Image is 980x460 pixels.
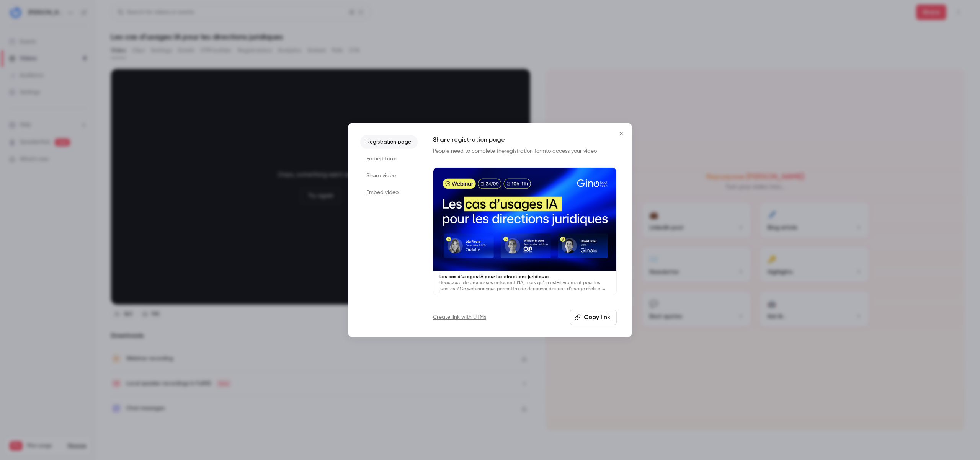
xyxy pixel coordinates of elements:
[614,126,629,141] button: Close
[360,169,418,183] li: Share video
[439,280,610,292] p: Beaucoup de promesses entourent l’IA, mais qu’en est-il vraiment pour les juristes ? Ce webinar v...
[433,313,486,321] a: Create link with UTMs
[433,167,617,295] a: Les cas d’usages IA pour les directions juridiquesBeaucoup de promesses entourent l’IA, mais qu’e...
[439,274,610,280] p: Les cas d’usages IA pour les directions juridiques
[360,186,418,199] li: Embed video
[570,310,617,325] button: Copy link
[360,135,418,149] li: Registration page
[433,147,617,155] p: People need to complete the to access your video
[505,148,546,154] a: registration form
[360,152,418,166] li: Embed form
[433,135,617,144] h1: Share registration page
